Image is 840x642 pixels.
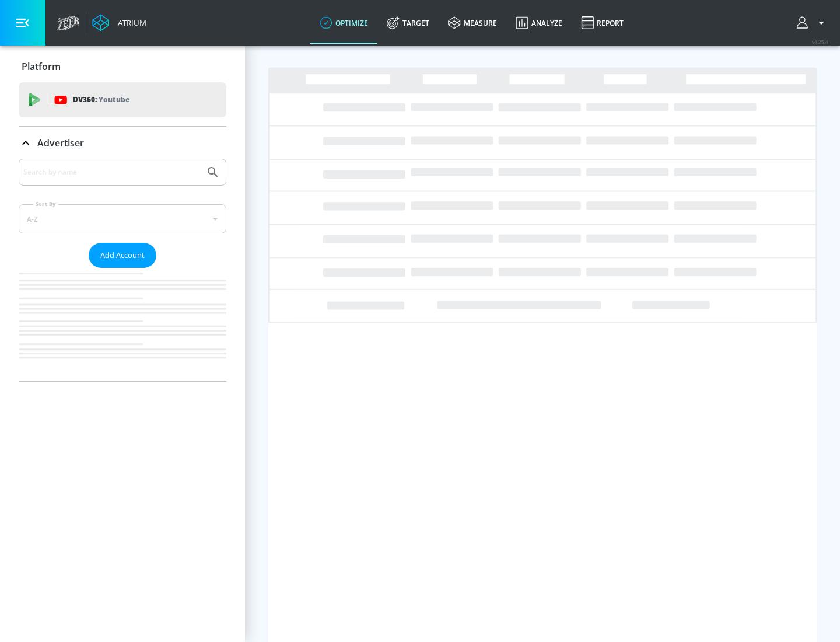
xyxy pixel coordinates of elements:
a: Analyze [506,2,572,44]
div: Platform [19,50,226,83]
a: measure [439,2,506,44]
div: Advertiser [19,159,226,381]
a: optimize [310,2,377,44]
a: Target [377,2,439,44]
input: Search by name [23,165,200,180]
div: Advertiser [19,127,226,159]
div: DV360: Youtube [19,82,226,117]
p: Advertiser [37,137,84,149]
a: Atrium [92,14,146,32]
p: Platform [22,60,61,73]
div: A-Z [19,204,226,233]
p: DV360: [73,93,129,106]
span: v 4.25.4 [812,39,828,45]
button: Add Account [89,243,156,268]
div: Atrium [113,18,146,28]
a: Report [572,2,633,44]
p: Youtube [99,93,129,106]
label: Sort By [33,200,58,208]
span: Add Account [100,249,145,262]
nav: list of Advertiser [19,268,226,381]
